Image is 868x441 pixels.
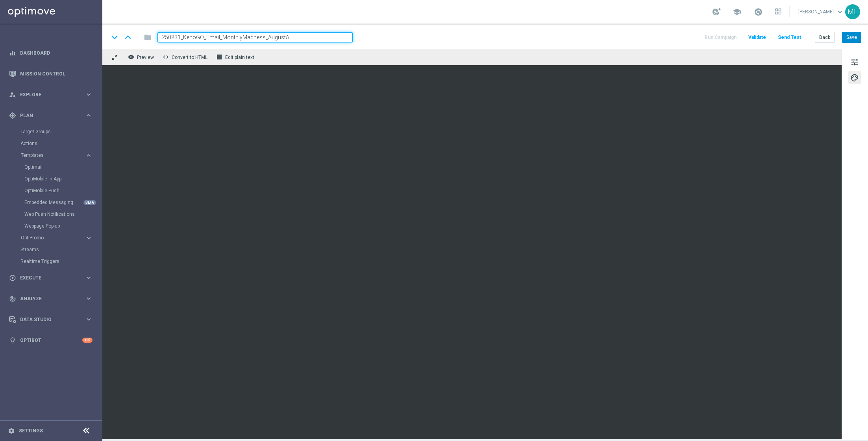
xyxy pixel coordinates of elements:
div: OptiMobile Push [24,185,102,197]
div: Actions [20,138,102,149]
div: Streams [20,244,102,255]
button: Save [842,32,861,43]
i: settings [8,427,15,434]
button: gps_fixed Plan keyboard_arrow_right [9,112,93,119]
a: OptiMobile Push [24,187,82,194]
div: Data Studio [9,316,85,323]
i: remove_red_eye [128,54,134,60]
a: Dashboard [20,42,93,63]
a: [PERSON_NAME]keyboard_arrow_down [798,6,845,18]
div: Webpage Pop-up [24,220,102,232]
button: person_search Explore keyboard_arrow_right [9,92,93,98]
a: OptiMobile In-App [24,176,82,182]
button: Mission Control [9,71,93,77]
button: tune [848,55,861,68]
a: Target Groups [20,129,82,135]
div: OptiPromo [21,235,85,240]
input: Enter a unique template name [157,32,353,42]
button: track_changes Analyze keyboard_arrow_right [9,296,93,302]
div: Analyze [9,295,85,302]
span: Templates [21,153,77,158]
span: Validate [748,35,766,40]
div: Embedded Messaging [24,197,102,208]
a: Settings [19,428,43,433]
i: keyboard_arrow_right [85,112,93,119]
span: keyboard_arrow_down [836,7,844,16]
div: Mission Control [9,63,93,84]
button: Send Test [777,32,802,43]
div: +10 [82,338,93,343]
span: tune [850,57,859,67]
span: palette [850,73,859,83]
div: Optibot [9,330,93,351]
div: Target Groups [20,126,102,138]
i: receipt [216,54,222,60]
div: Plan [9,112,85,119]
i: keyboard_arrow_right [85,234,93,242]
div: Optimail [24,161,102,173]
span: Execute [20,276,85,280]
div: OptiPromo [20,232,102,244]
i: keyboard_arrow_down [109,31,120,43]
div: Templates [21,153,85,158]
span: code [163,54,169,60]
span: Analyze [20,296,85,301]
div: Templates [20,149,102,232]
button: code Convert to HTML [161,52,211,62]
span: OptiPromo [21,235,77,240]
i: lightbulb [9,337,16,344]
span: Convert to HTML [172,55,207,60]
i: keyboard_arrow_up [122,31,134,43]
i: gps_fixed [9,112,16,119]
button: Templates keyboard_arrow_right [20,152,93,158]
i: keyboard_arrow_right [85,152,93,159]
span: school [733,7,741,16]
a: Streams [20,246,82,253]
a: Realtime Triggers [20,258,82,265]
div: Execute [9,274,85,281]
button: remove_red_eye Preview [126,52,157,62]
button: Data Studio keyboard_arrow_right [9,316,93,323]
i: track_changes [9,295,16,302]
a: Web Push Notifications [24,211,82,217]
div: Dashboard [9,42,93,63]
a: Mission Control [20,63,93,84]
span: Preview [137,55,154,60]
i: person_search [9,91,16,98]
a: Optimail [24,164,82,170]
div: Explore [9,91,85,98]
div: OptiMobile In-App [24,173,102,185]
i: play_circle_outline [9,274,16,281]
span: Edit plain text [225,55,254,60]
span: Data Studio [20,317,85,322]
a: Optibot [20,330,82,351]
a: Embedded Messaging [24,199,82,206]
button: palette [848,71,861,84]
span: Plan [20,113,85,118]
i: keyboard_arrow_right [85,91,93,98]
button: lightbulb Optibot +10 [9,337,93,344]
div: ML [845,4,860,19]
i: keyboard_arrow_right [85,295,93,302]
button: OptiPromo keyboard_arrow_right [20,235,93,241]
button: play_circle_outline Execute keyboard_arrow_right [9,275,93,281]
div: BETA [83,200,96,205]
button: Back [815,32,835,43]
a: Webpage Pop-up [24,223,82,229]
button: equalizer Dashboard [9,50,93,56]
div: Realtime Triggers [20,255,102,267]
button: Validate [747,32,767,43]
i: keyboard_arrow_right [85,316,93,323]
div: Web Push Notifications [24,208,102,220]
i: keyboard_arrow_right [85,274,93,281]
a: Actions [20,140,82,147]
